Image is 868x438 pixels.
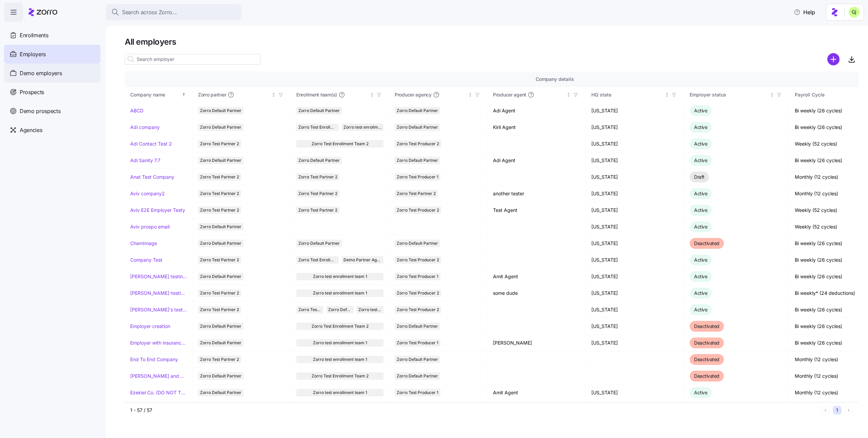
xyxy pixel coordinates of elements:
span: Producer agency [395,91,432,98]
a: Company Test [130,257,162,263]
span: Enrollment team(s) [296,91,337,98]
span: Zorro Test Enrollment Team 2 [298,256,337,264]
td: [US_STATE] [586,252,684,268]
td: Kiril Agent [488,119,586,136]
td: [US_STATE] [586,219,684,235]
span: Zorro Test Partner 2 [200,206,239,214]
td: Adi Agent [488,103,586,119]
div: HQ state [591,91,663,98]
span: Zorro Default Partner [397,157,438,164]
span: Zorro Default Partner [397,124,438,131]
span: Zorro Test Producer 2 [397,140,439,148]
span: Zorro test enrollment team 1 [343,124,382,131]
td: [US_STATE] [586,302,684,318]
a: [PERSON_NAME]-testing-payroll [130,290,187,297]
span: Zorro Test Producer 2 [397,289,439,297]
span: Producer agent [493,91,526,98]
th: Employer statusNot sorted [684,87,789,103]
a: End To End Company [130,356,178,363]
span: Zorro Test Producer 1 [397,273,438,280]
td: [US_STATE] [586,285,684,302]
a: Anat Test Company [130,174,174,180]
span: Zorro Default Partner [298,107,340,114]
a: Demo employers [4,64,100,83]
button: 1 [833,406,842,415]
span: Zorro Test Partner 2 [298,173,337,181]
a: ChemImage [130,240,157,247]
td: [PERSON_NAME] [488,401,586,418]
h1: All employers [125,37,859,47]
span: Zorro test enrollment team 1 [313,389,367,396]
td: Amit Agent [488,385,586,401]
a: Enrollments [4,26,100,45]
span: Zorro Default Partner [200,157,241,164]
span: Zorro Test Producer 1 [397,339,438,347]
span: Zorro partner [198,91,226,98]
th: Zorro partnerNot sorted [193,87,291,103]
span: Zorro Default Partner [200,323,241,330]
a: Agencies [4,121,100,139]
span: Enrollments [20,31,48,40]
input: Search employer [125,54,260,65]
a: Adi Sanity 7.7 [130,157,160,164]
span: Zorro Default Partner [397,107,438,114]
a: [PERSON_NAME]'s test account [130,306,187,313]
span: Deactivated [694,356,719,362]
div: Not sorted [566,92,571,97]
div: Not sorted [271,92,276,97]
button: Search across Zorro... [106,4,241,20]
span: Zorro Test Partner 2 [200,306,239,313]
span: Deactivated [694,240,719,246]
span: Deactivated [694,373,719,379]
span: Zorro Test Partner 2 [200,173,239,181]
span: Zorro Test Producer 1 [397,389,438,396]
span: Active [694,224,707,229]
td: [US_STATE] [586,385,684,401]
span: Demo Partner Agency [343,256,382,264]
a: Adi Contact Test 2 [130,140,172,147]
span: Zorro Test Partner 2 [200,289,239,297]
td: [US_STATE] [586,335,684,351]
span: Active [694,290,707,296]
td: [US_STATE] [586,152,684,169]
span: Zorro Test Enrollment Team 2 [298,124,337,131]
button: Previous page [821,406,830,415]
th: Company nameSorted ascending [125,87,193,103]
button: Help [788,5,821,19]
a: [PERSON_NAME] and ChemImage [130,373,187,379]
td: [US_STATE] [586,136,684,152]
td: another tester [488,185,586,202]
td: [US_STATE] [586,235,684,252]
button: Next page [844,406,853,415]
td: Test Agent [488,202,586,219]
td: [US_STATE] [586,202,684,219]
span: Employers [20,50,46,59]
th: Producer agentNot sorted [488,87,586,103]
span: Zorro Default Partner [200,339,241,347]
div: Employer status [690,91,768,98]
td: Adi Agent [488,152,586,169]
span: Active [694,257,707,263]
td: [US_STATE] [586,119,684,136]
span: Active [694,273,707,279]
span: Zorro Default Partner [397,240,438,247]
span: Active [694,191,707,196]
span: Zorro Test Partner 2 [200,140,239,148]
span: Zorro Default Partner [298,157,340,164]
span: Zorro Default Partner [397,372,438,380]
span: Zorro Test Enrollment Team 2 [298,306,321,313]
a: Ezekiel Co. (DO NOT TOUCH) [130,389,187,396]
span: Zorro Default Partner [200,273,241,280]
span: Zorro Test Partner 2 [200,256,239,264]
span: Help [794,8,815,16]
span: Zorro test enrollment team 1 [313,356,367,363]
span: Zorro Default Partner [200,107,241,114]
td: [US_STATE] [586,185,684,202]
span: Zorro Default Partner [298,240,340,247]
span: Zorro Test Partner 2 [298,190,337,197]
td: [US_STATE] [586,169,684,185]
span: Zorro Test Partner 2 [397,190,436,197]
td: [US_STATE] [586,318,684,335]
span: Zorro Default Partner [200,389,241,396]
div: Not sorted [770,92,774,97]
